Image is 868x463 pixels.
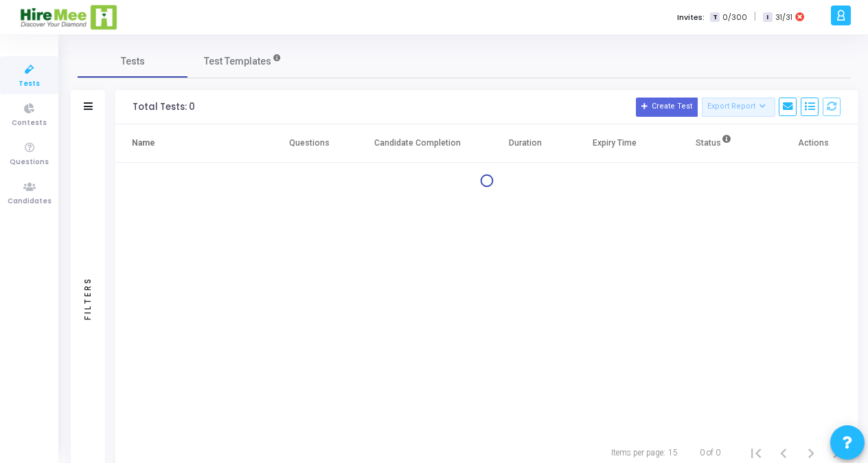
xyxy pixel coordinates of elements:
span: I [763,12,772,23]
th: Name [115,124,264,163]
th: Actions [768,124,858,163]
span: Questions [10,157,49,168]
span: 0/300 [722,12,747,23]
th: Status [660,124,768,163]
span: Test Templates [204,54,271,69]
span: T [710,12,719,23]
span: Tests [19,78,40,90]
div: 0 of 0 [700,447,720,459]
button: Export Report [702,98,775,117]
span: Candidates [8,196,52,207]
th: Duration [481,124,570,163]
div: Items per page: [611,447,665,459]
span: 31/31 [775,12,792,23]
th: Candidate Completion [354,124,480,163]
span: Tests [121,54,145,69]
button: Create Test [636,98,698,117]
label: Invites: [677,12,705,23]
div: 15 [668,447,678,459]
div: Total Tests: 0 [133,102,195,113]
span: | [754,10,756,24]
div: Filters [82,223,94,374]
span: Contests [12,117,47,129]
img: logo [19,3,119,31]
th: Questions [264,124,354,163]
th: Expiry Time [570,124,659,163]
